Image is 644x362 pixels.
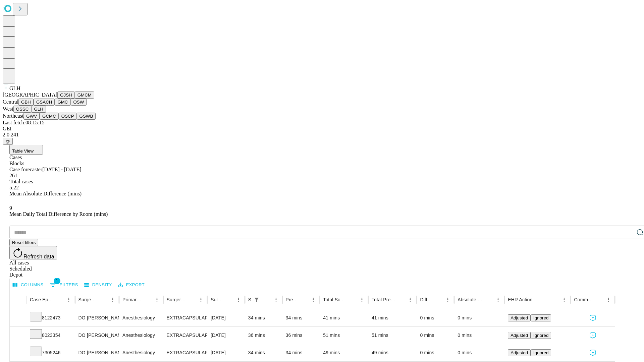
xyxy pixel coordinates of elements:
span: Ignored [533,333,548,338]
button: Export [116,280,146,290]
div: 7305246 [30,344,72,361]
div: 2.0.241 [3,132,641,138]
button: Menu [443,295,452,304]
div: 0 mins [420,327,451,344]
button: Sort [484,295,493,304]
span: Total cases [9,179,33,184]
button: Reset filters [9,239,38,246]
button: Sort [187,295,196,304]
span: 5.22 [9,185,19,190]
button: Menu [309,295,318,304]
button: Adjusted [508,314,531,321]
div: Primary Service [122,297,142,302]
button: Sort [55,295,64,304]
div: 0 mins [420,344,451,361]
div: Total Predicted Duration [372,297,396,302]
button: Expand [13,312,23,324]
div: Anesthesiology [122,309,160,326]
div: 8122473 [30,309,72,326]
button: GSWB [77,113,96,120]
button: Menu [196,295,206,304]
button: Ignored [531,332,551,339]
div: Anesthesiology [122,344,160,361]
button: GMC [55,99,70,106]
button: Menu [559,295,569,304]
button: Menu [64,295,73,304]
div: 34 mins [286,309,317,326]
button: OSW [71,99,87,106]
span: @ [5,139,10,144]
span: Ignored [533,315,548,320]
div: [DATE] [211,344,241,361]
button: Menu [108,295,117,304]
button: Menu [406,295,415,304]
div: 0 mins [420,309,451,326]
div: 49 mins [323,344,365,361]
button: Expand [13,330,23,342]
div: Absolute Difference [458,297,483,302]
button: GMCM [75,92,94,99]
button: GLH [31,106,46,113]
button: Menu [271,295,281,304]
div: 51 mins [323,327,365,344]
span: [GEOGRAPHIC_DATA] [3,92,57,98]
button: @ [3,138,13,145]
button: Sort [396,295,406,304]
div: Comments [574,297,593,302]
button: Adjusted [508,349,531,356]
span: West [3,106,13,112]
button: Menu [493,295,503,304]
div: DO [PERSON_NAME] [78,309,116,326]
button: GJSH [57,92,75,99]
div: DO [PERSON_NAME] [78,344,116,361]
div: Total Scheduled Duration [323,297,347,302]
div: [DATE] [211,309,241,326]
button: Menu [152,295,162,304]
span: Ignored [533,350,548,355]
div: 41 mins [372,309,414,326]
div: 0 mins [458,344,501,361]
button: GBH [18,99,34,106]
span: Reset filters [12,240,36,245]
div: DO [PERSON_NAME] [78,327,116,344]
button: Sort [434,295,443,304]
span: Case forecaster [9,167,42,172]
span: Refresh data [23,254,54,259]
button: Sort [299,295,309,304]
span: [DATE] - [DATE] [42,167,81,172]
span: Adjusted [511,350,528,355]
button: Density [83,280,114,290]
button: Sort [533,295,542,304]
span: 9 [9,205,12,211]
button: Menu [604,295,613,304]
div: Surgeon Name [78,297,98,302]
span: Central [3,99,18,105]
div: 1 active filter [252,295,261,304]
button: Menu [357,295,367,304]
div: 8023354 [30,327,72,344]
div: [DATE] [211,327,241,344]
span: 1 [54,278,60,284]
div: EHR Action [508,297,532,302]
button: Menu [234,295,243,304]
button: Expand [13,347,23,359]
button: Sort [348,295,357,304]
span: Northeast [3,113,23,119]
div: 51 mins [372,327,414,344]
button: Show filters [252,295,261,304]
div: 49 mins [372,344,414,361]
div: 34 mins [248,344,279,361]
div: EXTRACAPSULAR CATARACT REMOVAL COMPLEX WITH IOL [167,327,204,344]
button: Table View [9,145,43,155]
button: Sort [143,295,152,304]
div: GEI [3,126,641,132]
button: Sort [262,295,271,304]
button: GSACH [34,99,55,106]
span: Last fetch: 08:15:15 [3,120,45,125]
button: Ignored [531,314,551,321]
span: Adjusted [511,315,528,320]
div: 36 mins [248,327,279,344]
span: GLH [9,85,20,91]
div: Predicted In Room Duration [286,297,299,302]
div: Case Epic Id [30,297,54,302]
